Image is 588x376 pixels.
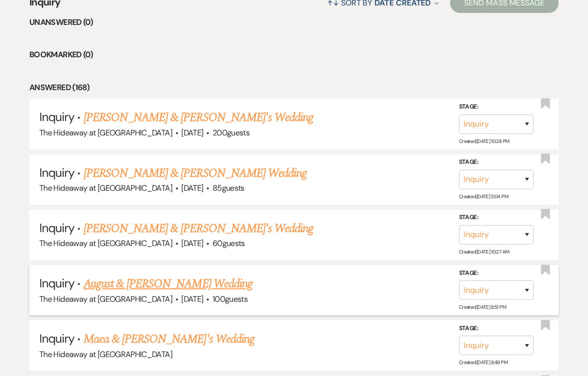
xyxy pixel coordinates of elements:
[39,109,74,125] span: Inquiry
[39,183,172,193] span: The Hideaway at [GEOGRAPHIC_DATA]
[459,102,534,113] label: Stage:
[84,220,314,238] a: [PERSON_NAME] & [PERSON_NAME]'s Wedding
[29,81,559,94] li: Answered (168)
[39,220,74,236] span: Inquiry
[213,183,244,193] span: 85 guests
[39,294,172,304] span: The Hideaway at [GEOGRAPHIC_DATA]
[39,349,172,360] span: The Hideaway at [GEOGRAPHIC_DATA]
[213,294,247,304] span: 100 guests
[84,164,307,182] a: [PERSON_NAME] & [PERSON_NAME] Wedding
[39,331,74,346] span: Inquiry
[29,16,559,29] li: Unanswered (0)
[213,127,249,138] span: 200 guests
[459,267,534,278] label: Stage:
[39,275,74,291] span: Inquiry
[39,238,172,249] span: The Hideaway at [GEOGRAPHIC_DATA]
[181,183,203,193] span: [DATE]
[39,165,74,180] span: Inquiry
[459,137,509,144] span: Created: [DATE] 10:28 PM
[213,238,245,249] span: 60 guests
[29,48,559,61] li: Bookmarked (0)
[459,193,508,200] span: Created: [DATE] 5:04 PM
[181,294,203,304] span: [DATE]
[84,109,314,126] a: [PERSON_NAME] & [PERSON_NAME]'s Wedding
[459,249,509,255] span: Created: [DATE] 10:27 AM
[181,127,203,138] span: [DATE]
[459,304,506,310] span: Created: [DATE] 8:51 PM
[459,359,507,366] span: Created: [DATE] 8:49 PM
[459,212,534,223] label: Stage:
[84,330,254,348] a: Maea & [PERSON_NAME]'s Wedding
[84,275,252,293] a: August & [PERSON_NAME] Wedding
[181,238,203,249] span: [DATE]
[39,127,172,138] span: The Hideaway at [GEOGRAPHIC_DATA]
[459,323,534,334] label: Stage:
[459,157,534,168] label: Stage:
